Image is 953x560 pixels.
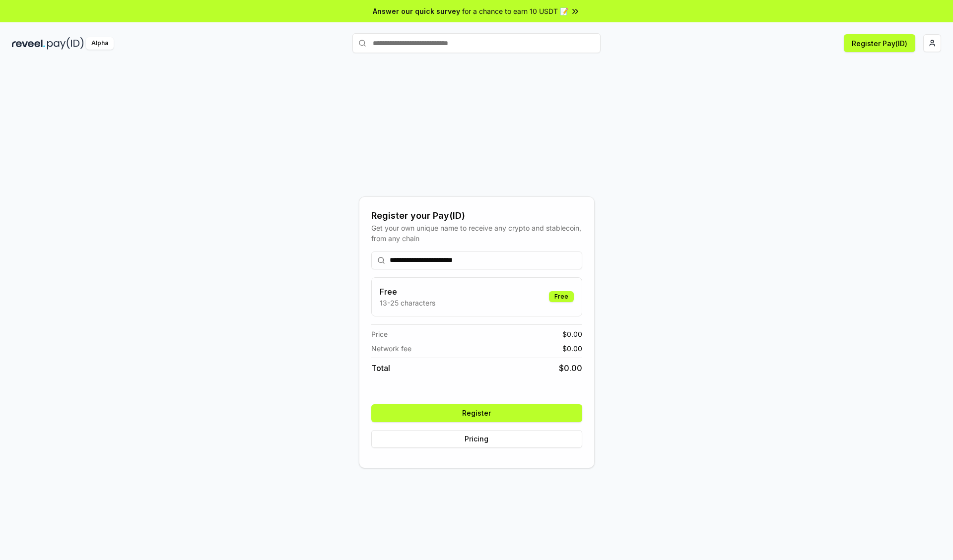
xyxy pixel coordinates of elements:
[562,343,582,354] span: $ 0.00
[373,6,460,16] span: Answer our quick survey
[559,362,582,374] span: $ 0.00
[562,329,582,339] span: $ 0.00
[371,223,582,244] div: Get your own unique name to receive any crypto and stablecoin, from any chain
[844,34,915,52] button: Register Pay(ID)
[12,37,45,50] img: reveel_dark
[86,37,114,50] div: Alpha
[549,291,574,302] div: Free
[462,6,568,16] span: for a chance to earn 10 USDT 📝
[371,343,411,354] span: Network fee
[371,209,582,223] div: Register your Pay(ID)
[380,286,435,298] h3: Free
[371,362,390,374] span: Total
[47,37,84,50] img: pay_id
[380,298,435,308] p: 13-25 characters
[371,404,582,422] button: Register
[371,430,582,448] button: Pricing
[371,329,388,339] span: Price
